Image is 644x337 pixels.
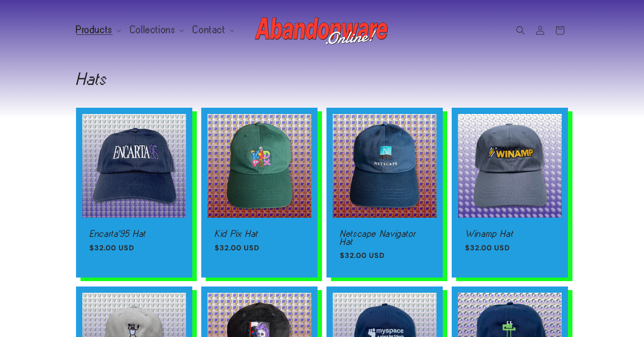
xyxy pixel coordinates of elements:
a: Encarta'95 Hat [89,230,179,238]
summary: Products [71,21,125,39]
h1: Hats [76,72,568,86]
summary: Collections [125,21,188,39]
a: Winamp Hat [465,230,555,238]
a: Abandonware [252,9,393,51]
span: Products [76,26,113,34]
a: Kid Pix Hat [215,230,304,238]
summary: Search [511,21,530,40]
span: Contact [193,26,225,34]
summary: Contact [187,21,237,39]
img: Abandonware [255,13,389,48]
a: Netscape Navigator Hat [340,230,429,245]
span: Collections [130,26,176,34]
